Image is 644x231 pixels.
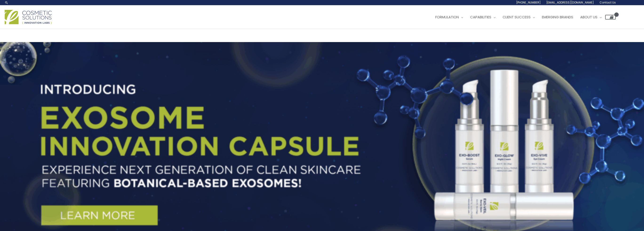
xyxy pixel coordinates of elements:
span: Client Success [503,15,531,20]
nav: Site Navigation [428,10,616,24]
a: Emerging Brands [538,10,577,24]
span: Emerging Brands [542,15,573,20]
a: Client Success [499,10,538,24]
span: [PHONE_NUMBER] [516,0,541,4]
a: About Us [577,10,605,24]
span: [EMAIL_ADDRESS][DOMAIN_NAME] [546,0,594,4]
span: Formulation [435,15,459,20]
a: View Shopping Cart, empty [605,15,616,20]
span: About Us [580,15,597,20]
span: Contact Us [600,0,616,4]
a: Formulation [432,10,467,24]
img: Cosmetic Solutions Logo [5,10,52,24]
span: Capabilities [470,15,491,20]
a: Capabilities [467,10,499,24]
a: Search icon link [5,1,8,4]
